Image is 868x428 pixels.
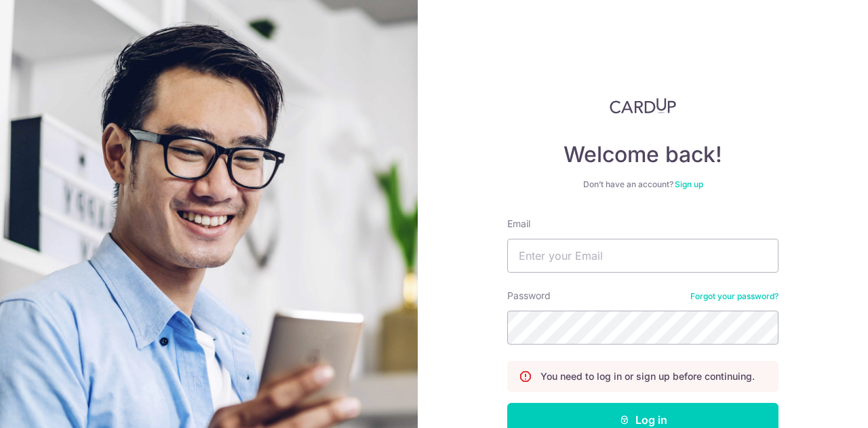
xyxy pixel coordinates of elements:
label: Password [507,289,551,303]
a: Forgot your password? [690,291,778,302]
div: Don’t have an account? [507,179,778,190]
a: Sign up [675,179,703,189]
p: You need to log in or sign up before continuing. [540,370,755,383]
label: Email [507,217,530,231]
h4: Welcome back! [507,141,778,168]
img: CardUp Logo [610,98,676,114]
input: Enter your Email [507,239,778,273]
